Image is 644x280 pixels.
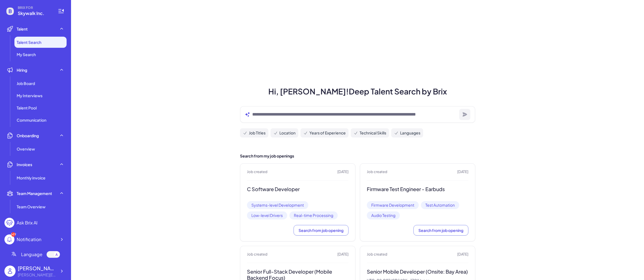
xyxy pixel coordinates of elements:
span: Invoices [17,162,32,167]
h1: Hi, [PERSON_NAME]! Deep Talent Search by Brix [233,86,482,97]
div: Jackie [18,264,57,272]
span: Technical Skills [360,130,386,136]
span: Job created [247,169,267,175]
img: user_logo.png [4,266,16,277]
span: Search from job opening [418,228,463,233]
span: Language [21,251,42,258]
h2: Search from my job openings [240,153,475,159]
span: BRIX FOR [18,6,51,10]
span: Job Titles [249,130,266,136]
div: 149 [11,232,16,237]
span: Skywalk Inc. [18,10,51,17]
span: Job created [367,252,387,257]
span: Talent Search [17,39,41,45]
span: Job created [247,252,267,257]
button: Search from job opening [413,225,468,236]
span: [DATE] [337,169,348,175]
span: My Interviews [17,93,42,98]
span: Years of Experience [309,130,346,136]
span: [DATE] [457,169,468,175]
button: Search from job opening [294,225,348,236]
span: [DATE] [337,252,348,257]
span: [DATE] [457,252,468,257]
span: Hiring [17,67,27,73]
span: Onboarding [17,133,39,138]
div: Ask Brix AI [17,219,37,226]
span: Job Board [17,81,35,86]
div: Notification [17,236,41,243]
span: Monthly invoice [17,175,46,181]
span: Talent Pool [17,105,37,111]
span: Real-time Processing [289,211,338,219]
span: Audio Testing [367,211,400,219]
h3: C Software Developer [247,186,348,192]
span: Team Overview [17,204,46,209]
span: Firmware Development [367,201,419,209]
span: Communication [17,117,46,123]
span: Languages [400,130,420,136]
h3: Senior Mobile Developer (Onsite: Bay Area) [367,269,468,275]
h3: Firmware Test Engineer - Earbuds [367,186,468,192]
span: Low-level Drivers [247,211,287,219]
span: Search from job opening [299,228,344,233]
span: Location [279,130,296,136]
span: My Search [17,52,36,57]
span: Systems-level Development [247,201,308,209]
span: Overview [17,146,35,152]
span: Job created [367,169,387,175]
span: Talent [17,26,28,32]
span: Team Management [17,191,52,196]
span: Test Automation [421,201,459,209]
div: jackie@skywalk.ai [18,272,57,278]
